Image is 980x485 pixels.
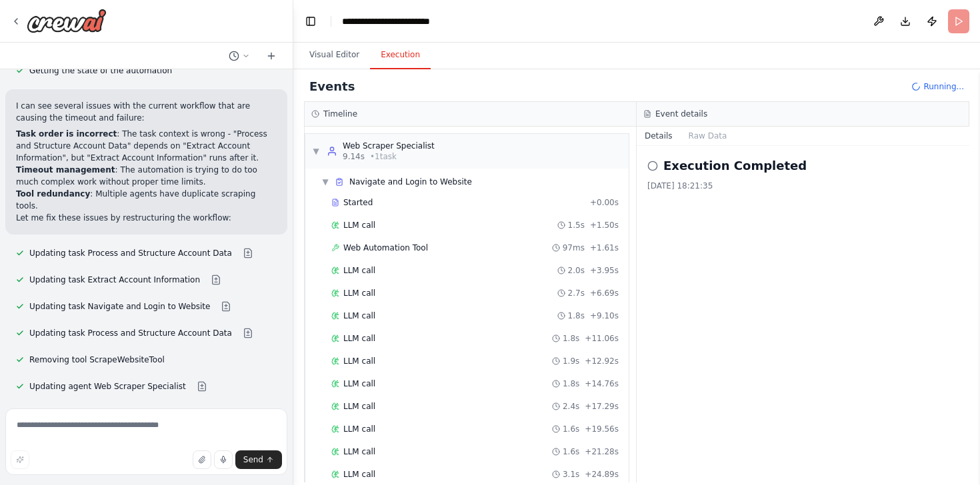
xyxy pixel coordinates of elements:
[323,109,357,119] h3: Timeline
[343,141,435,151] div: Web Scraper Specialist
[585,333,619,344] span: + 11.06s
[301,12,320,31] button: Hide left sidebar
[29,381,186,392] span: Updating agent Web Scraper Specialist
[29,328,232,338] span: Updating task Process and Structure Account Data
[590,310,619,321] span: + 9.10s
[343,265,375,276] span: LLM call
[585,469,619,480] span: + 24.89s
[29,65,172,76] span: Getting the state of the automation
[312,146,320,157] span: ▼
[343,446,375,457] span: LLM call
[16,165,115,175] strong: Timeout management
[321,177,329,187] span: ▼
[563,469,579,480] span: 3.1s
[681,127,735,145] button: Raw Data
[243,454,263,465] span: Send
[27,9,107,33] img: Logo
[343,220,375,231] span: LLM call
[16,128,277,164] li: : The task context is wrong - "Process and Structure Account Data" depends on "Extract Account In...
[29,301,210,312] span: Updating task Navigate and Login to Website
[349,177,472,187] span: Navigate and Login to Website
[193,450,211,469] button: Upload files
[16,164,277,188] li: : The automation is trying to do too much complex work without proper time limits.
[309,77,355,96] h2: Events
[261,48,282,64] button: Start a new chat
[563,378,579,389] span: 1.8s
[343,242,428,253] span: Web Automation Tool
[16,100,277,124] p: I can see several issues with the current workflow that are causing the timeout and failure:
[343,424,375,434] span: LLM call
[585,446,619,457] span: + 21.28s
[29,274,200,285] span: Updating task Extract Account Information
[590,242,619,253] span: + 1.61s
[568,310,585,321] span: 1.8s
[16,212,277,224] p: Let me fix these issues by restructuring the workflow:
[585,356,619,366] span: + 12.92s
[637,127,681,145] button: Details
[342,15,467,28] nav: breadcrumb
[585,378,619,389] span: + 14.76s
[16,129,117,139] strong: Task order is incorrect
[655,109,707,119] h3: Event details
[563,446,579,457] span: 1.6s
[343,401,375,412] span: LLM call
[370,41,431,69] button: Execution
[343,151,365,162] span: 9.14s
[585,401,619,412] span: + 17.29s
[343,310,375,321] span: LLM call
[16,189,90,199] strong: Tool redundancy
[647,181,959,191] div: [DATE] 18:21:35
[299,41,370,69] button: Visual Editor
[343,378,375,389] span: LLM call
[568,265,585,276] span: 2.0s
[223,48,255,64] button: Switch to previous chat
[568,220,585,231] span: 1.5s
[235,450,282,469] button: Send
[563,401,579,412] span: 2.4s
[16,188,277,212] li: : Multiple agents have duplicate scraping tools.
[370,151,397,162] span: • 1 task
[590,288,619,298] span: + 6.69s
[29,354,165,365] span: Removing tool ScrapeWebsiteTool
[563,242,585,253] span: 97ms
[568,288,585,298] span: 2.7s
[590,220,619,231] span: + 1.50s
[563,424,579,434] span: 1.6s
[343,356,375,366] span: LLM call
[590,197,619,208] span: + 0.00s
[923,81,964,92] span: Running...
[563,356,579,366] span: 1.9s
[343,469,375,480] span: LLM call
[214,450,233,469] button: Click to speak your automation idea
[585,424,619,434] span: + 19.56s
[11,450,29,469] button: Improve this prompt
[343,333,375,344] span: LLM call
[590,265,619,276] span: + 3.95s
[29,248,232,258] span: Updating task Process and Structure Account Data
[343,197,373,208] span: Started
[563,333,579,344] span: 1.8s
[343,288,375,298] span: LLM call
[663,157,807,175] h2: Execution Completed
